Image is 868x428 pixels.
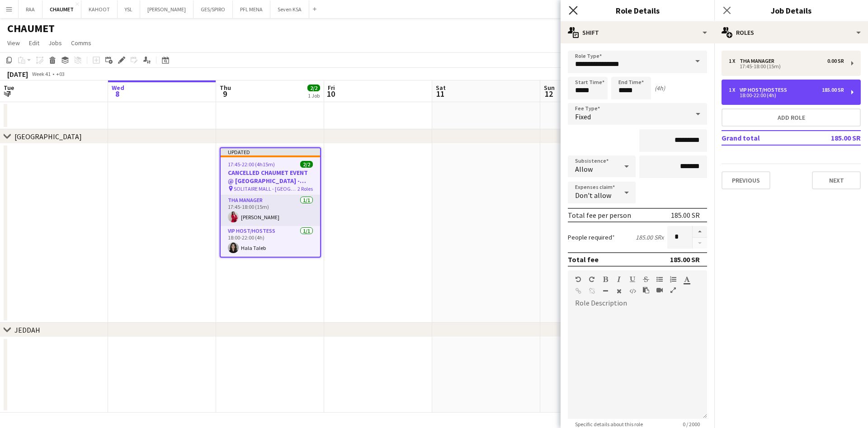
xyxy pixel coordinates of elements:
[7,22,55,35] h1: CHAUMET
[643,287,649,294] button: Paste as plain text
[307,85,320,91] span: 2/2
[228,161,275,168] span: 17:45-22:00 (4h15m)
[602,287,609,295] button: Horizontal Line
[684,276,690,283] button: Text Color
[575,276,581,283] button: Undo
[655,84,665,92] div: (4h)
[14,132,82,141] div: [GEOGRAPHIC_DATA]
[568,233,615,241] label: People required
[328,84,335,92] span: Fri
[693,226,707,238] button: Increase
[4,37,24,49] a: View
[220,84,231,92] span: Thu
[118,0,140,18] button: YSL
[436,84,446,92] span: Sat
[561,22,714,43] div: Shift
[575,112,591,121] span: Fixed
[670,255,700,264] div: 185.00 SR
[616,287,622,295] button: Clear Formatting
[643,276,649,283] button: Strikethrough
[221,195,320,226] app-card-role: THA Manager1/117:45-18:00 (15m)[PERSON_NAME]
[722,108,861,127] button: Add role
[221,169,320,185] h3: CANCELLED CHAUMET EVENT @ [GEOGRAPHIC_DATA] - [GEOGRAPHIC_DATA]
[714,22,868,43] div: Roles
[81,0,118,18] button: KAHOOT
[110,89,124,99] span: 8
[568,255,599,264] div: Total fee
[48,39,62,47] span: Jobs
[812,171,861,189] button: Next
[4,84,14,92] span: Tue
[589,276,595,283] button: Redo
[67,37,95,49] a: Comms
[827,58,844,64] div: 0.00 SR
[140,0,193,18] button: [PERSON_NAME]
[112,84,124,92] span: Wed
[7,70,28,79] div: [DATE]
[234,185,297,192] span: SOLITAIRE MALL - [GEOGRAPHIC_DATA]
[544,84,555,92] span: Sun
[575,191,611,200] span: Don't allow
[19,0,42,18] button: RAA
[575,165,593,174] span: Allow
[656,287,663,294] button: Insert video
[722,171,770,189] button: Previous
[656,276,663,283] button: Unordered List
[434,89,446,99] span: 11
[218,89,231,99] span: 9
[14,325,40,334] div: JEDDAH
[729,87,740,93] div: 1 x
[270,0,309,18] button: Seven KSA
[671,211,700,220] div: 185.00 SR
[221,148,320,155] div: Updated
[568,421,650,428] span: Specific details about this role
[25,37,43,49] a: Edit
[300,161,313,168] span: 2/2
[220,147,321,258] app-job-card: Updated17:45-22:00 (4h15m)2/2CANCELLED CHAUMET EVENT @ [GEOGRAPHIC_DATA] - [GEOGRAPHIC_DATA] SOLI...
[670,287,676,294] button: Fullscreen
[722,131,804,145] td: Grand total
[729,64,844,69] div: 17:45-18:00 (15m)
[629,287,636,295] button: HTML Code
[233,0,270,18] button: PFL MENA
[56,71,65,77] div: +03
[542,89,555,99] span: 12
[729,93,844,98] div: 18:00-22:00 (4h)
[636,233,664,241] div: 185.00 SR x
[675,421,707,428] span: 0 / 2000
[7,39,20,47] span: View
[804,131,861,145] td: 185.00 SR
[2,89,14,99] span: 7
[326,89,335,99] span: 10
[45,37,66,49] a: Jobs
[740,87,791,93] div: VIP Host/Hostess
[308,92,320,99] div: 1 Job
[822,87,844,93] div: 185.00 SR
[670,276,676,283] button: Ordered List
[740,58,778,64] div: THA Manager
[193,0,233,18] button: GES/SPIRO
[71,39,91,47] span: Comms
[221,226,320,257] app-card-role: VIP Host/Hostess1/118:00-22:00 (4h)Hala Taleb
[629,276,636,283] button: Underline
[29,39,39,47] span: Edit
[297,185,313,192] span: 2 Roles
[561,5,714,16] h3: Role Details
[602,276,609,283] button: Bold
[30,71,52,77] span: Week 41
[616,276,622,283] button: Italic
[714,5,868,16] h3: Job Details
[42,0,81,18] button: CHAUMET
[729,58,740,64] div: 1 x
[568,211,631,220] div: Total fee per person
